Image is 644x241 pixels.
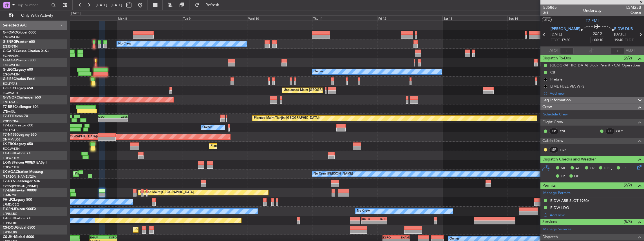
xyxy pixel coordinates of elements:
a: G-FOMOGlobal 6000 [3,31,36,34]
div: Owner [314,68,323,76]
div: RJTT [374,217,387,220]
a: EDLW/DTM [3,165,19,169]
div: Planned Maint [GEOGRAPHIC_DATA] ([GEOGRAPHIC_DATA]) [135,226,223,234]
span: G-FOMO [3,31,17,34]
span: [DATE] - [DATE] [96,3,122,8]
a: T7-FFIFalcon 7X [3,115,28,118]
a: LX-AOACitation Mustang [3,170,43,174]
div: ISP [549,147,558,153]
a: EGSS/STN [3,44,18,49]
a: Manage Permits [543,190,571,196]
span: Services [542,219,557,225]
span: 535865 [543,5,557,10]
a: EGGW/LTN [3,72,20,77]
div: Thu 11 [312,15,377,21]
span: [DATE] [551,32,562,37]
div: Underway [583,8,601,14]
div: EIDW LDG [550,205,569,210]
span: F-HECD [3,217,15,220]
span: LX-AOA [3,170,16,174]
a: LFPB/LBG [3,230,17,235]
span: AC [575,166,580,171]
span: Cabin Crew [542,138,563,144]
a: EGLF/FAB [3,82,17,86]
span: G-SIRS [3,77,14,81]
span: 9H-LPZ [3,198,14,202]
a: [PERSON_NAME]/QSA [3,175,36,179]
a: DNMM/LOS [3,137,20,142]
span: CS-DOU [3,226,16,229]
div: ZSSS [113,115,128,118]
div: Planned Maint [GEOGRAPHIC_DATA] [140,188,194,197]
a: G-SPCYLegacy 650 [3,87,33,90]
a: LX-TROLegacy 650 [3,142,33,146]
div: Planned Maint Tianjin ([GEOGRAPHIC_DATA]) [254,114,319,122]
a: Schedule Crew [543,112,568,117]
span: Flight Crew [542,119,563,126]
span: (2/2) [624,182,632,188]
span: LX-INB [3,161,14,164]
a: FDB [560,147,573,152]
a: LGAV/ATH [3,91,18,95]
span: Refresh [201,3,224,7]
a: T7-DYNChallenger 604 [3,180,40,183]
span: G-VNOR [3,96,17,99]
span: ELDT [625,37,634,43]
span: CS-JHH [3,235,15,239]
a: LX-GBHFalcon 7X [3,152,31,155]
a: EGGW/LTN [3,63,20,67]
div: Sat 13 [442,15,507,21]
span: G-LEGC [3,68,15,72]
div: Unplanned Maint [GEOGRAPHIC_DATA] ([PERSON_NAME] Intl) [284,86,375,95]
a: G-VNORChallenger 650 [3,96,41,99]
div: Mon 8 [117,15,182,21]
div: UGTB [362,217,374,220]
a: CS-JHHGlobal 6000 [3,235,34,239]
div: Owner [202,123,212,132]
span: DP [574,174,579,179]
input: --:-- [560,47,574,54]
span: Permits [542,182,556,189]
div: EHAM [396,236,409,239]
div: - [98,119,113,122]
div: LIML FUEL VIA WFS [550,84,584,89]
span: MF [561,166,566,171]
span: CR [590,166,594,171]
div: Add new [550,91,641,96]
div: - [113,119,128,122]
span: F-GPNJ [3,207,15,211]
a: T7-N1960Legacy 650 [3,133,37,137]
span: T7-N1960 [3,133,19,137]
span: 2/4 [543,10,557,15]
span: 19:40 [614,37,623,43]
span: T7-BRE [3,105,14,109]
span: T7-LZZI [3,124,14,127]
div: No Crew [118,40,131,48]
span: T7-EMI [586,18,599,24]
span: Charter [626,10,641,15]
span: T7-FFI [3,115,13,118]
span: G-GARE [3,50,16,53]
a: F-GPNJFalcon 900EX [3,207,36,211]
div: No Crew [357,207,370,215]
span: T7-EMI [3,189,14,192]
span: ATOT [549,48,559,53]
div: Tue 9 [182,15,247,21]
div: Prebrief [550,77,563,82]
span: LX-TRO [3,142,15,146]
span: EIDW DUB [614,26,633,32]
span: G-JAGA [3,59,16,62]
div: Sun 14 [507,15,573,21]
a: EDLW/DTM [3,156,19,160]
div: KSFO [104,236,117,239]
a: CS-DOUGlobal 6500 [3,226,35,229]
span: Only With Activity [15,14,59,17]
button: Refresh [192,1,226,10]
div: Planned Maint [GEOGRAPHIC_DATA] ([GEOGRAPHIC_DATA]) [75,170,164,178]
div: FO [605,128,615,134]
span: 02:10 [593,31,602,37]
a: EGGW/LTN [3,35,20,39]
a: T7-EMIHawker 900XP [3,189,37,192]
a: CSU [560,129,573,134]
div: LIEO [98,115,113,118]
